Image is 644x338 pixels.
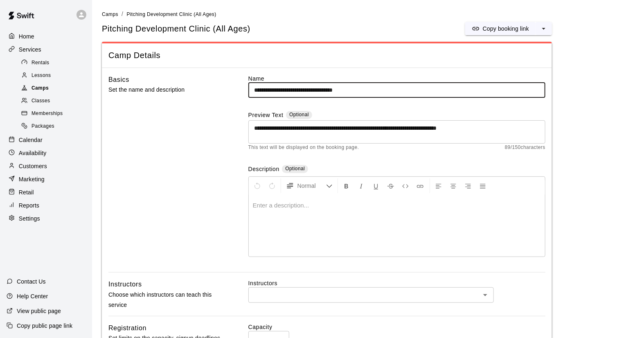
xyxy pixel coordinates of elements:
p: Calendar [19,136,43,144]
a: Rentals [20,56,92,69]
span: Optional [285,166,305,171]
span: Optional [289,112,309,117]
button: Justify Align [476,178,490,193]
button: Formatting Options [283,178,336,193]
a: Reports [7,199,86,212]
p: Reports [19,201,39,210]
div: split button [465,22,552,35]
span: Classes [32,97,50,105]
button: Left Align [432,178,446,193]
label: Instructors [248,279,545,287]
button: Format Underline [369,178,383,193]
span: 89 / 150 characters [505,144,545,152]
h5: Pitching Development Clinic (All Ages) [102,23,250,34]
span: Rentals [32,59,50,67]
a: Retail [7,186,86,198]
div: Classes [20,95,89,107]
span: Pitching Development Clinic (All Ages) [126,11,216,17]
button: Format Bold [340,178,354,193]
div: Rentals [20,57,89,69]
button: Insert Link [413,178,427,193]
div: Packages [20,121,89,132]
a: Camps [20,82,92,95]
button: Redo [265,178,279,193]
p: Services [19,45,41,54]
a: Lessons [20,69,92,82]
a: Memberships [20,108,92,120]
button: Undo [250,178,264,193]
button: select merge strategy [536,22,552,35]
span: Normal [297,182,326,190]
p: Copy public page link [17,322,72,330]
p: Availability [19,149,47,157]
h6: Registration [108,323,146,333]
button: Center Align [446,178,460,193]
label: Description [248,165,279,174]
p: Marketing [19,175,45,183]
span: Camps [102,11,118,17]
p: Settings [19,214,40,223]
div: Lessons [20,70,89,81]
button: Format Strikethrough [384,178,398,193]
p: Customers [19,162,47,170]
a: Marketing [7,173,86,185]
li: / [122,10,123,18]
span: Memberships [32,110,63,118]
p: Home [19,32,34,41]
button: Right Align [461,178,475,193]
button: Copy booking link [465,22,536,35]
p: Help Center [17,292,48,300]
label: Capacity [248,323,545,331]
span: This text will be displayed on the booking page. [248,144,359,152]
a: Home [7,30,86,43]
button: Open [480,289,491,301]
label: Preview Text [248,111,284,120]
a: Services [7,43,86,56]
h6: Basics [108,74,129,85]
a: Classes [20,95,92,108]
span: Camps [32,84,49,92]
a: Camps [102,11,118,17]
h6: Instructors [108,279,142,290]
span: Camp Details [108,50,545,61]
p: Choose which instructors can teach this service [108,290,222,310]
button: Insert Code [399,178,412,193]
p: Contact Us [17,277,46,286]
nav: breadcrumb [102,10,634,19]
a: Calendar [7,134,86,146]
p: View public page [17,307,61,315]
a: Packages [20,120,92,133]
label: Name [248,74,545,83]
p: Copy booking link [483,25,529,33]
span: Packages [32,122,54,131]
a: Availability [7,147,86,159]
div: Memberships [20,108,89,119]
p: Retail [19,188,34,196]
button: Format Italics [354,178,368,193]
span: Lessons [32,72,51,80]
a: Customers [7,160,86,172]
a: Settings [7,212,86,225]
div: Camps [20,83,89,94]
p: Set the name and description [108,85,222,95]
